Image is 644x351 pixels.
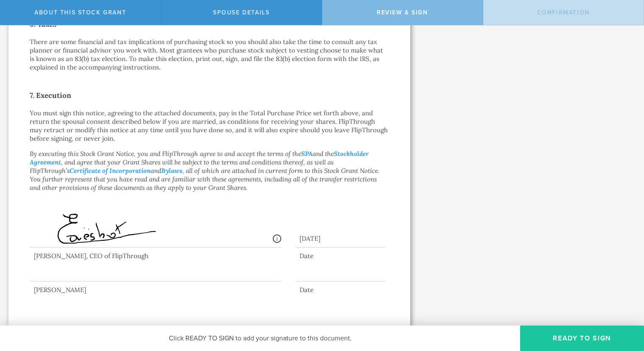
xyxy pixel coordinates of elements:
div: [PERSON_NAME] [30,286,281,294]
p: There are some financial and tax implications of purchasing stock so you should also take the tim... [30,38,389,72]
span: About this stock grant [34,9,126,16]
div: Date [295,286,385,294]
em: By executing this Stock Grant Notice, you and FlipThrough agree to and accept the terms of the an... [30,150,379,192]
span: Spouse Details [213,9,269,16]
a: SPA [301,150,313,158]
a: Stockholder Agreement [30,150,369,166]
button: Ready to Sign [520,326,644,351]
span: Click READY TO SIGN to add your signature to this document. [169,334,352,343]
div: [DATE] [295,226,385,248]
p: You must sign this notice, agreeing to the attached documents, pay in the Total Purchase Price se... [30,109,389,143]
a: Bylaws [161,167,182,175]
img: w9Ux39GMAAAAASUVORK5CYII= [34,203,204,250]
h2: 7. Execution [30,89,389,102]
a: Certificate of Incorporation [70,167,151,175]
span: Confirmation [537,9,590,16]
span: Review & Sign [377,9,428,16]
